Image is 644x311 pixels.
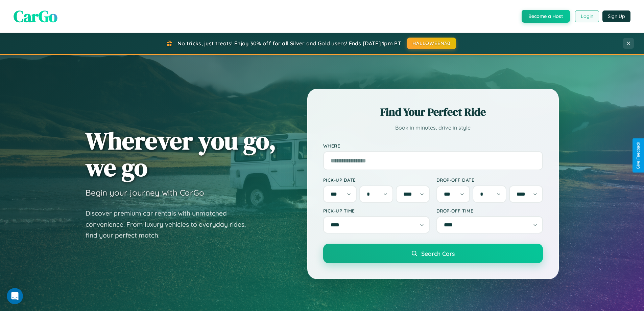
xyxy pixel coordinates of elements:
[575,10,599,22] button: Login
[522,10,570,23] button: Become a Host
[86,208,255,241] p: Discover premium car rentals with unmatched convenience. From luxury vehicles to everyday rides, ...
[323,177,430,183] label: Pick-up Date
[14,5,57,27] span: CarGo
[86,187,204,198] h3: Begin your journey with CarGo
[323,123,543,133] p: Book in minutes, drive in style
[421,250,455,257] span: Search Cars
[407,38,456,49] button: HALLOWEEN30
[602,10,630,22] button: Sign Up
[86,127,276,181] h1: Wherever you go, we go
[323,244,543,263] button: Search Cars
[7,288,23,304] iframe: Intercom live chat
[323,105,543,119] h2: Find Your Perfect Ride
[436,208,543,214] label: Drop-off Time
[323,143,543,149] label: Where
[636,142,641,169] div: Give Feedback
[177,40,402,47] span: No tricks, just treats! Enjoy 30% off for all Silver and Gold users! Ends [DATE] 1pm PT.
[323,208,430,214] label: Pick-up Time
[436,177,543,183] label: Drop-off Date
